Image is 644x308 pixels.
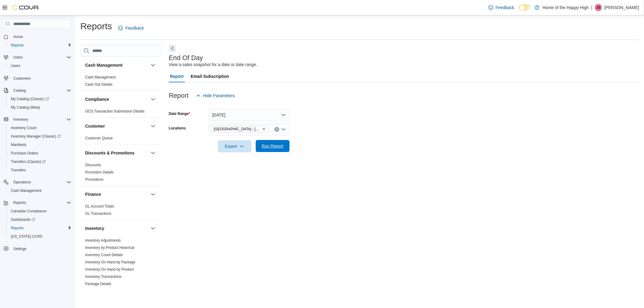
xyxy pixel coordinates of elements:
[12,5,39,11] img: Cova
[85,267,134,271] a: Inventory On Hand by Product
[596,4,601,11] span: JB
[85,225,148,231] button: Inventory
[11,234,42,239] span: [US_STATE] CCRS
[8,42,71,49] span: Reports
[11,188,41,193] span: Cash Management
[80,108,162,117] div: Compliance
[543,4,589,11] p: Home of the Happy High
[1,198,74,207] button: Reports
[85,275,122,279] a: Inventory Transactions
[8,124,39,132] a: Inventory Count
[595,4,602,11] div: Jessica Berg
[11,116,71,123] span: Inventory
[6,186,74,195] button: Cash Management
[1,74,74,82] button: Customers
[13,34,23,39] span: Home
[85,62,123,68] h3: Cash Management
[8,187,71,194] span: Cash Management
[8,233,45,240] a: [US_STATE] CCRS
[8,62,71,69] span: Users
[4,30,71,269] nav: Complex example
[149,149,157,157] button: Discounts & Promotions
[85,75,116,79] a: Cash Management
[6,224,74,232] button: Reports
[11,54,71,61] span: Users
[604,4,639,11] p: [PERSON_NAME]
[8,104,43,111] a: My Catalog (Beta)
[519,5,532,11] input: Dark Mode
[209,109,290,121] button: [DATE]
[11,217,35,222] span: Dashboards
[85,82,113,87] span: Cash Out Details
[8,141,29,148] a: Manifests
[8,216,37,223] a: Dashboards
[256,140,290,152] button: Run Report
[6,62,74,70] button: Users
[8,141,71,148] span: Manifests
[8,62,23,69] a: Users
[11,179,34,186] button: Operations
[6,157,74,166] a: Transfers (Classic)
[218,140,252,152] button: Export
[85,163,101,167] span: Discounts
[8,42,26,49] a: Reports
[591,4,592,11] p: |
[85,191,101,197] h3: Finance
[11,33,71,40] span: Home
[85,225,104,231] h3: Inventory
[274,127,279,132] button: Clear input
[6,141,74,149] button: Manifests
[211,126,268,132] span: Spruce Grove - Westwinds - Fire & Flower
[85,238,121,243] a: Inventory Adjustments
[85,211,111,216] a: GL Transactions
[85,62,148,68] button: Cash Management
[11,74,71,82] span: Customers
[221,140,248,152] span: Export
[1,244,74,253] button: Settings
[85,123,105,129] h3: Customer
[13,246,26,251] span: Settings
[11,54,25,61] button: Users
[11,179,71,186] span: Operations
[8,133,63,140] a: Inventory Manager (Classic)
[11,159,46,164] span: Transfers (Classic)
[11,97,49,101] span: My Catalog (Classic)
[11,142,26,147] span: Manifests
[8,150,71,157] span: Purchase Orders
[80,161,162,186] div: Discounts & Promotions
[85,109,145,113] a: OCS Transaction Submission Details
[11,116,30,123] button: Inventory
[149,122,157,130] button: Customer
[13,55,23,60] span: Users
[281,127,286,132] button: Open list of options
[8,158,71,165] span: Transfers (Classic)
[85,238,121,243] span: Inventory Adjustments
[6,166,74,174] button: Transfers
[8,224,71,232] span: Reports
[80,135,162,144] div: Customer
[169,54,203,62] h3: End Of Day
[6,124,74,132] button: Inventory Count
[262,127,266,131] button: Remove Spruce Grove - Westwinds - Fire & Flower from selection in this group
[85,204,114,209] span: GL Account Totals
[80,20,112,32] h1: Reports
[85,150,148,156] button: Discounts & Promotions
[8,95,71,103] span: My Catalog (Classic)
[85,150,134,156] h3: Discounts & Promotions
[13,88,26,93] span: Catalog
[116,22,146,34] a: Feedback
[13,76,31,81] span: Customers
[11,134,61,139] span: Inventory Manager (Classic)
[85,136,113,140] a: Customer Queue
[214,126,261,132] span: [GEOGRAPHIC_DATA] - [GEOGRAPHIC_DATA] - Fire & Flower
[85,274,122,279] span: Inventory Transactions
[8,208,71,215] span: Canadian Compliance
[149,225,157,232] button: Inventory
[6,41,74,49] button: Reports
[11,105,40,110] span: My Catalog (Beta)
[8,216,71,223] span: Dashboards
[6,232,74,241] button: [US_STATE] CCRS
[149,96,157,103] button: Compliance
[6,132,74,141] a: Inventory Manager (Classic)
[6,103,74,112] button: My Catalog (Beta)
